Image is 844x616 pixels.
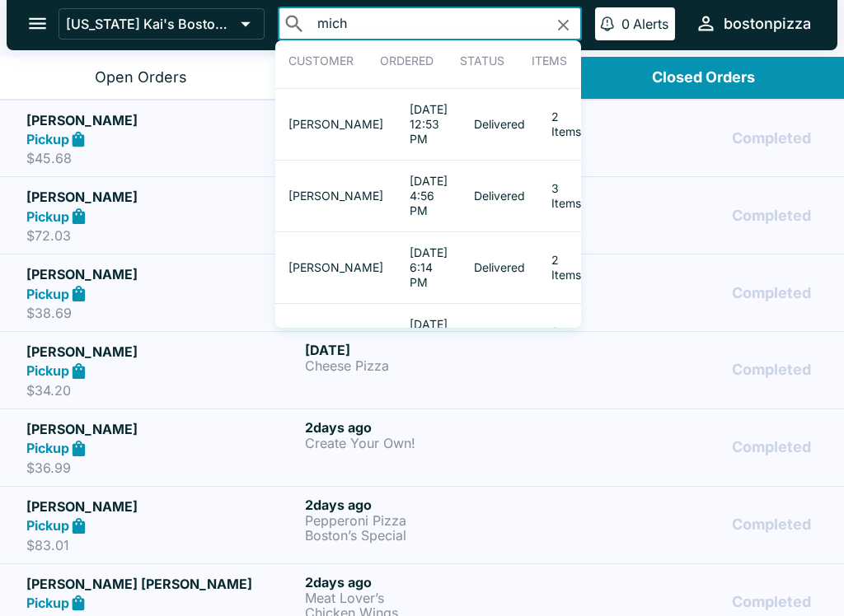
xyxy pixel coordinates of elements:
[26,440,69,456] strong: Pickup
[305,513,577,528] p: Pepperoni Pizza
[26,286,69,302] strong: Pickup
[26,382,298,399] p: $34.20
[26,362,69,379] strong: Pickup
[305,358,577,373] p: Cheese Pizza
[26,595,69,611] strong: Pickup
[26,537,298,553] p: $83.01
[26,264,298,284] h5: [PERSON_NAME]
[26,110,298,130] h5: [PERSON_NAME]
[461,304,538,376] td: Delivered
[275,304,396,376] td: [PERSON_NAME]
[461,161,538,232] td: Delivered
[461,89,538,161] td: Delivered
[688,6,818,41] button: bostonpizza
[275,89,396,161] td: [PERSON_NAME]
[396,89,461,161] td: [DATE] 12:53 PM
[59,8,265,40] button: [US_STATE] Kai's Boston Pizza
[26,460,298,476] p: $36.99
[26,227,298,244] p: $72.03
[538,304,594,376] td: 2 Items
[26,419,298,439] h5: [PERSON_NAME]
[305,342,577,358] h6: [DATE]
[538,89,594,161] td: 2 Items
[621,16,630,32] p: 0
[396,304,461,376] td: [DATE] 8:05 PM
[538,161,594,232] td: 3 Items
[396,161,461,232] td: [DATE] 4:56 PM
[305,436,577,450] p: Create Your Own!
[66,16,234,32] p: [US_STATE] Kai's Boston Pizza
[26,517,69,534] strong: Pickup
[95,68,187,87] div: Open Orders
[633,16,668,32] p: Alerts
[538,232,594,304] td: 2 Items
[380,54,434,68] p: Ordered
[26,150,298,166] p: $45.68
[288,54,354,68] p: Customer
[26,574,298,594] h5: [PERSON_NAME] [PERSON_NAME]
[26,208,69,225] strong: Pickup
[461,232,538,304] td: Delivered
[16,2,59,44] button: open drawer
[532,54,568,68] p: Items
[396,232,461,304] td: [DATE] 6:14 PM
[305,528,577,543] p: Boston’s Special
[305,497,372,513] span: 2 days ago
[652,68,755,87] div: Closed Orders
[305,590,577,605] p: Meat Lover’s
[26,497,298,516] h5: [PERSON_NAME]
[312,12,550,35] input: Search orders by name or phone number
[26,305,298,321] p: $38.69
[724,14,811,34] div: bostonpizza
[275,161,396,232] td: [PERSON_NAME]
[26,131,69,147] strong: Pickup
[305,419,372,436] span: 2 days ago
[26,342,298,362] h5: [PERSON_NAME]
[551,12,576,38] button: Clear
[275,232,396,304] td: [PERSON_NAME]
[305,574,372,590] span: 2 days ago
[460,54,505,68] p: Status
[26,187,298,207] h5: [PERSON_NAME]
